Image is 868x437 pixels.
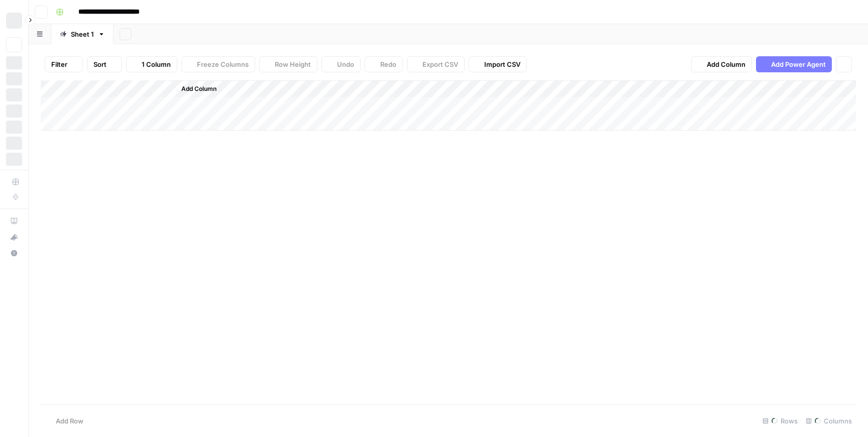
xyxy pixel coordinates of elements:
button: Sort [87,56,122,72]
button: Freeze Columns [181,56,255,72]
button: Add Column [691,56,752,72]
span: Undo [337,59,354,69]
button: What's new? [6,229,22,245]
div: What's new? [7,230,22,245]
div: Sheet 1 [71,29,94,39]
button: Add Row [41,413,89,429]
span: Sort [93,59,106,69]
button: Add Column [168,82,221,95]
span: Filter [51,59,67,69]
button: Filter [45,56,83,72]
button: 1 Column [126,56,177,72]
div: Rows [758,413,802,429]
span: Freeze Columns [197,59,249,69]
div: Columns [802,413,856,429]
span: Add Column [181,84,216,93]
button: Undo [321,56,361,72]
button: Redo [365,56,403,72]
button: Help + Support [6,245,22,261]
span: Export CSV [422,59,458,69]
a: Sheet 1 [51,24,114,44]
button: Add Power Agent [756,56,832,72]
span: 1 Column [142,59,171,69]
span: Row Height [275,59,311,69]
span: Redo [380,59,396,69]
button: Export CSV [407,56,465,72]
a: AirOps Academy [6,213,22,229]
button: Import CSV [469,56,527,72]
span: Add Power Agent [771,59,826,69]
span: Add Row [56,416,83,426]
span: Add Column [707,59,745,69]
span: Import CSV [484,59,520,69]
button: Row Height [259,56,317,72]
